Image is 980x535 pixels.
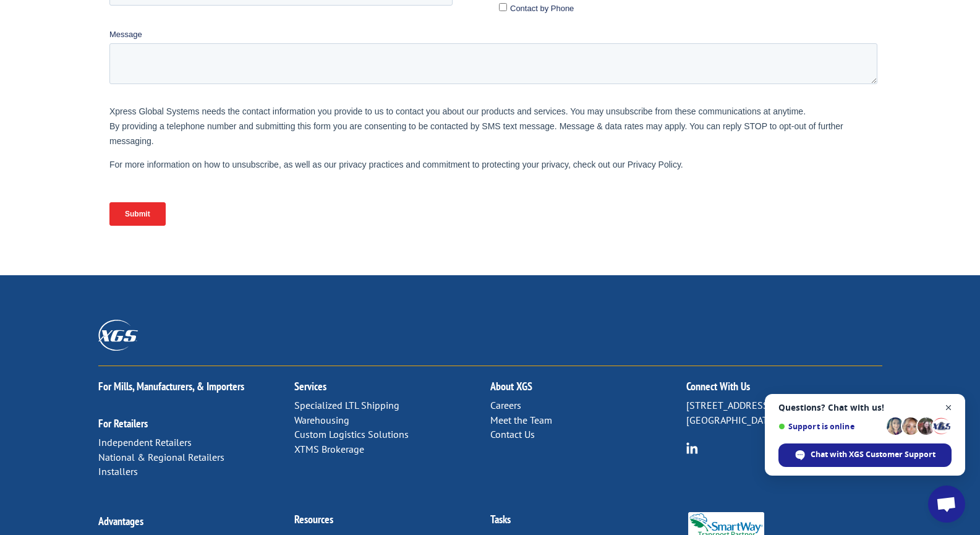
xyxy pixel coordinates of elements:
img: group-6 [686,442,698,454]
p: [STREET_ADDRESS] [GEOGRAPHIC_DATA], [US_STATE] 37421 [686,398,882,428]
input: Contact by Email [390,122,398,130]
a: Installers [98,465,138,477]
a: For Mills, Manufacturers, & Importers [98,379,244,393]
img: XGS_Logos_ALL_2024_All_White [98,320,138,350]
a: Resources [294,512,333,526]
span: Support is online [778,422,882,431]
a: Custom Logistics Solutions [294,428,409,440]
a: Contact Us [490,428,535,440]
a: National & Regional Retailers [98,451,224,463]
div: Open chat [928,486,965,523]
a: Warehousing [294,414,349,426]
input: Contact by Phone [390,139,398,147]
span: Chat with XGS Customer Support [811,449,935,460]
a: Services [294,379,326,393]
div: Chat with XGS Customer Support [778,443,952,467]
a: XTMS Brokerage [294,443,364,455]
h2: Connect With Us [686,381,882,398]
a: For Retailers [98,416,148,430]
a: Advantages [98,514,143,528]
a: Meet the Team [490,414,552,426]
a: Careers [490,399,521,411]
span: Contact by Email [401,122,461,132]
a: Independent Retailers [98,436,192,448]
h2: Tasks [490,514,686,531]
span: Contact Preference [386,103,456,112]
span: Questions? Chat with us! [778,403,952,413]
span: Close chat [941,400,957,416]
a: About XGS [490,379,532,393]
span: Phone number [386,52,439,61]
a: Specialized LTL Shipping [294,399,399,411]
span: Last name [386,1,424,11]
span: Contact by Phone [401,139,464,148]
